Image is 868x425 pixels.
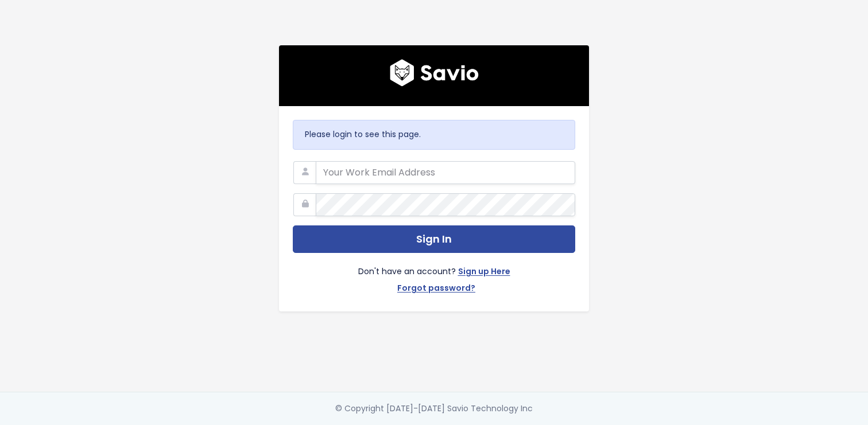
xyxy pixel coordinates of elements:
div: © Copyright [DATE]-[DATE] Savio Technology Inc [335,401,533,416]
div: Don't have an account? [293,253,575,298]
a: Sign up Here [458,264,510,281]
img: logo600x187.a314fd40982d.png [390,59,479,87]
button: Sign In [293,225,575,254]
input: Your Work Email Address [316,161,575,184]
p: Please login to see this page. [305,127,563,142]
a: Forgot password? [397,281,475,298]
